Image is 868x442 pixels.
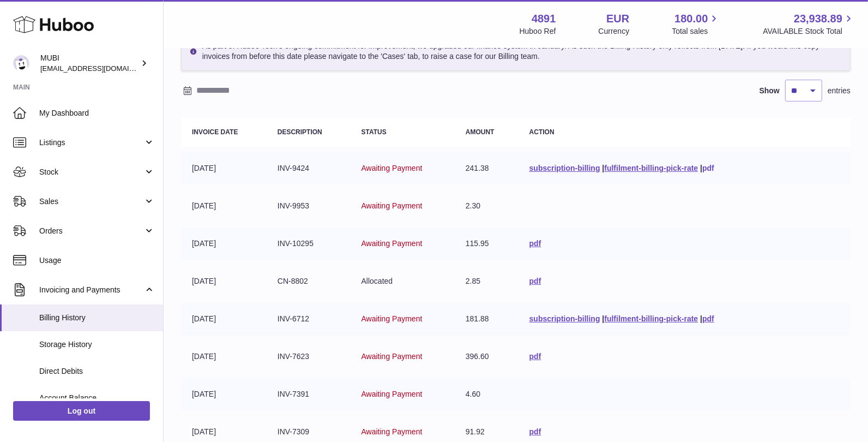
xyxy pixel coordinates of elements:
td: 396.60 [455,341,519,373]
span: Awaiting Payment [361,314,423,323]
td: INV-7391 [267,378,351,410]
span: Storage History [39,339,155,350]
span: Invoicing and Payments [39,285,143,295]
a: Log out [13,401,150,421]
strong: Amount [466,128,495,136]
span: | [602,314,604,323]
span: Billing History [39,313,155,323]
span: AVAILABLE Stock Total [763,26,855,37]
div: Currency [599,26,630,37]
span: Usage [39,255,155,266]
span: My Dashboard [39,108,155,118]
td: [DATE] [181,228,267,260]
div: As part of Huboo Tech's ongoing commitment for improvement, we upgraded our finance system in Jan... [181,32,851,71]
a: subscription-billing [529,314,600,323]
td: [DATE] [181,341,267,373]
span: Allocated [361,277,393,285]
span: Orders [39,226,143,236]
a: 23,938.89 AVAILABLE Stock Total [763,11,855,37]
a: fulfilment-billing-pick-rate [604,314,698,323]
a: pdf [702,164,714,172]
td: [DATE] [181,378,267,410]
strong: Invoice Date [192,128,238,136]
td: 115.95 [455,228,519,260]
span: Awaiting Payment [361,390,423,398]
span: Stock [39,167,143,177]
span: 180.00 [674,11,708,26]
td: 2.85 [455,265,519,297]
strong: EUR [606,11,629,26]
span: Awaiting Payment [361,239,423,248]
strong: Description [278,128,322,136]
td: INV-10295 [267,228,351,260]
span: Awaiting Payment [361,427,423,436]
td: [DATE] [181,265,267,297]
div: MUBI [40,53,138,74]
a: fulfilment-billing-pick-rate [604,164,698,172]
td: INV-7623 [267,341,351,373]
span: | [700,164,702,172]
strong: Action [529,128,554,136]
td: INV-6712 [267,303,351,335]
a: pdf [529,427,541,436]
strong: Status [361,128,387,136]
td: [DATE] [181,303,267,335]
span: 23,938.89 [794,11,842,26]
a: pdf [529,352,541,361]
span: Awaiting Payment [361,201,423,210]
span: | [700,314,702,323]
td: 2.30 [455,190,519,222]
label: Show [759,86,780,96]
a: subscription-billing [529,164,600,172]
span: Awaiting Payment [361,352,423,361]
td: 181.88 [455,303,519,335]
td: 4.60 [455,378,519,410]
span: Direct Debits [39,366,155,377]
div: Huboo Ref [520,26,556,37]
span: Sales [39,196,143,207]
td: 241.38 [455,152,519,184]
span: | [602,164,604,172]
span: Total sales [672,26,720,37]
span: Account Balance [39,393,155,403]
a: pdf [702,314,714,323]
span: entries [828,86,851,96]
td: INV-9424 [267,152,351,184]
a: 180.00 Total sales [672,11,720,37]
td: CN-8802 [267,265,351,297]
span: Listings [39,138,143,148]
td: [DATE] [181,152,267,184]
td: INV-9953 [267,190,351,222]
span: Awaiting Payment [361,164,423,172]
strong: 4891 [532,11,556,26]
span: [EMAIL_ADDRESS][DOMAIN_NAME] [40,64,160,73]
td: [DATE] [181,190,267,222]
img: shop@mubi.com [13,55,29,71]
a: pdf [529,239,541,248]
a: pdf [529,277,541,285]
